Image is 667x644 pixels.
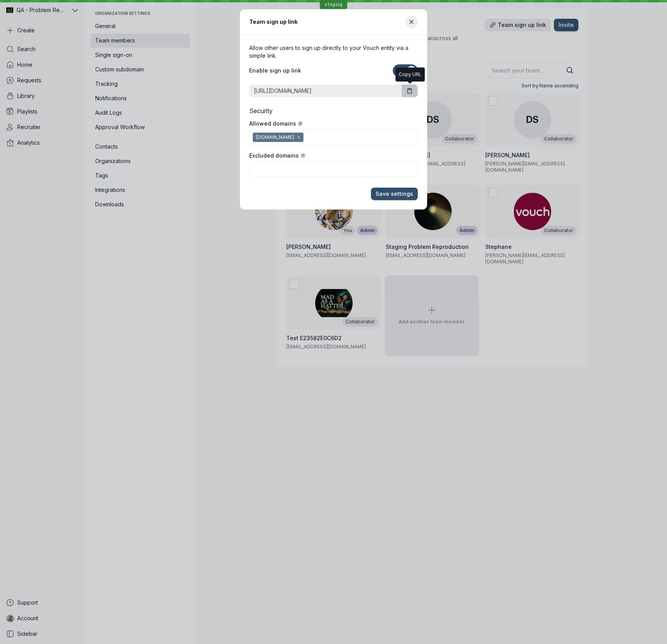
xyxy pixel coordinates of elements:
[298,121,303,126] div: [object Object]
[397,64,404,77] span: On
[249,87,399,95] a: [URL][DOMAIN_NAME]
[300,153,306,158] div: [object Object]
[249,106,273,115] legend: Security
[249,120,296,128] span: Allowed domains
[376,190,413,198] span: Save settings
[249,67,301,75] span: Enable sign up link
[249,17,298,26] h1: Team sign up link
[399,71,422,78] div: Copy URL
[249,44,418,60] p: Allow other users to sign up directly to your Vouch entity via a simple link.
[405,16,418,28] button: Close modal
[256,133,294,141] span: [DOMAIN_NAME]
[371,188,418,200] button: Save settings
[249,152,299,160] span: Excluded domains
